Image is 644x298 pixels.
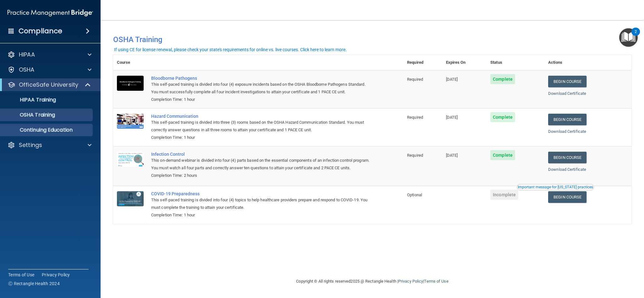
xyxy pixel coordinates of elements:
p: HIPAA Training [4,97,56,103]
span: [DATE] [446,153,458,158]
p: HIPAA [19,51,35,58]
th: Expires On [442,55,487,70]
a: Hazard Communication [151,114,372,119]
div: This self-paced training is divided into three (3) rooms based on the OSHA Hazard Communication S... [151,119,372,134]
a: Terms of Use [424,279,448,284]
p: OSHA Training [4,112,55,118]
span: Ⓒ Rectangle Health 2024 [8,280,60,287]
span: Complete [490,74,515,84]
a: Bloodborne Pathogens [151,76,372,81]
div: Completion Time: 1 hour [151,96,372,103]
th: Status [487,55,544,70]
button: Open Resource Center, 2 new notifications [619,28,638,47]
p: OfficeSafe University [19,81,78,89]
a: Download Certificate [548,91,586,96]
a: Begin Course [548,76,586,87]
span: [DATE] [446,77,458,82]
a: OSHA [8,66,91,73]
div: If using CE for license renewal, please check your state's requirements for online vs. live cours... [114,47,347,52]
span: Required [407,77,423,82]
div: This self-paced training is divided into four (4) topics to help healthcare providers prepare and... [151,196,372,211]
button: Read this if you are a dental practitioner in the state of CA [517,184,594,190]
div: This on-demand webinar is divided into four (4) parts based on the essential components of an inf... [151,157,372,172]
span: Complete [490,150,515,160]
span: Incomplete [490,190,518,200]
a: HIPAA [8,51,91,58]
a: Begin Course [548,114,586,125]
a: Privacy Policy [42,272,70,278]
div: Important message for [US_STATE] practices [518,185,593,189]
th: Actions [544,55,631,70]
p: Settings [19,141,42,149]
div: This self-paced training is divided into four (4) exposure incidents based on the OSHA Bloodborne... [151,81,372,96]
p: OSHA [19,66,35,73]
p: Continuing Education [4,127,90,133]
a: COVID-19 Preparedness [151,191,372,196]
span: Required [407,153,423,158]
div: 2 [635,32,637,40]
th: Required [403,55,442,70]
span: [DATE] [446,115,458,120]
a: Download Certificate [548,167,586,172]
button: If using CE for license renewal, please check your state's requirements for online vs. live cours... [113,46,348,53]
a: Terms of Use [8,272,34,278]
iframe: Drift Widget Chat Controller [536,254,636,279]
a: Infection Control [151,152,372,157]
a: Begin Course [548,191,586,203]
div: Completion Time: 1 hour [151,134,372,141]
a: Privacy Policy [398,279,423,284]
span: Complete [490,112,515,122]
div: Copyright © All rights reserved 2025 @ Rectangle Health | | [258,271,487,291]
h4: Compliance [19,27,62,35]
th: Course [113,55,147,70]
img: PMB logo [8,7,93,19]
a: Settings [8,141,91,149]
a: OfficeSafe University [8,81,91,89]
div: Completion Time: 2 hours [151,172,372,179]
a: Download Certificate [548,129,586,134]
div: Completion Time: 1 hour [151,211,372,219]
span: Optional [407,192,422,197]
a: Begin Course [548,152,586,163]
h4: OSHA Training [113,35,631,44]
span: Required [407,115,423,120]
